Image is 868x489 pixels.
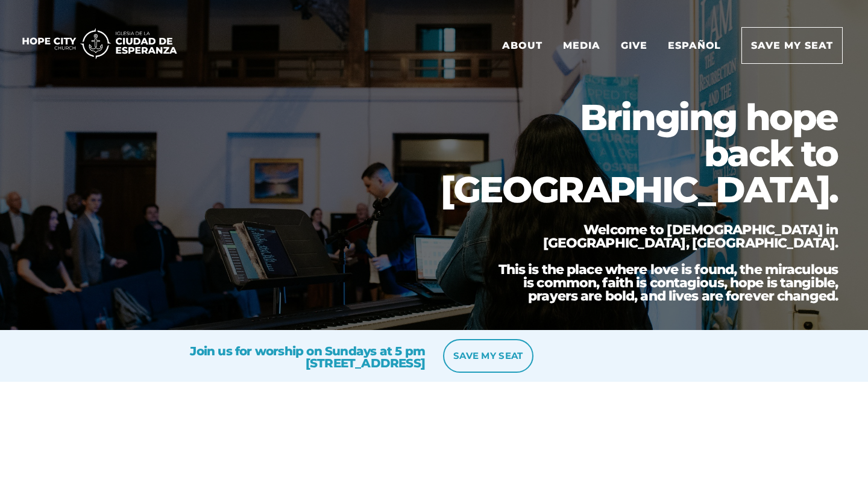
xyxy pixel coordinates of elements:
[741,27,843,64] a: Save my seat
[27,333,425,369] h3: Join us for worship on Sundays at 5 pm
[659,28,731,63] a: Español
[488,223,838,303] h3: Welcome to [DEMOGRAPHIC_DATA] in [GEOGRAPHIC_DATA], [GEOGRAPHIC_DATA]. This is the place where lo...
[12,26,187,61] img: 11035415_1725x350_500.png
[554,28,609,63] a: Media
[428,99,838,208] h1: Bringing hope back to [GEOGRAPHIC_DATA].
[612,28,656,63] a: Give
[443,339,533,373] a: save my seat
[493,28,552,63] a: About
[453,350,523,361] b: save my seat
[306,356,425,370] a: [STREET_ADDRESS]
